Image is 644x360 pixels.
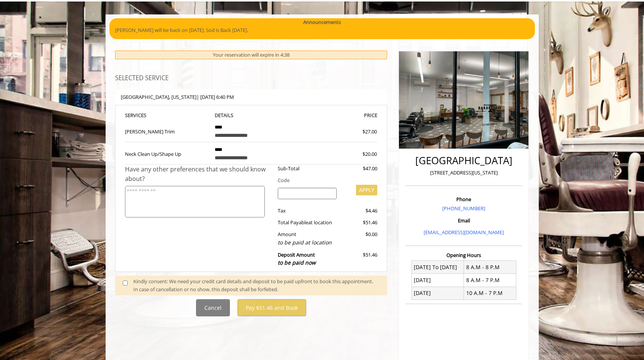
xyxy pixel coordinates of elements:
th: SERVICE [125,111,209,120]
div: $51.46 [342,219,377,227]
div: Code [272,176,377,184]
b: [GEOGRAPHIC_DATA] | [DATE] 6:40 PM [121,94,234,100]
div: Your reservation will expire in 4:38 [115,51,388,59]
h3: SELECTED SERVICE [115,75,388,82]
div: Have any other preferences that we should know about? [125,165,272,184]
h3: Phone [407,197,520,202]
div: Sub-Total [272,165,342,173]
h3: Opening Hours [405,252,522,258]
b: Announcements [303,18,341,26]
button: APPLY [356,185,377,195]
div: Total Payable [272,219,342,227]
td: 8 A.M - 7 P.M [464,274,516,287]
p: [STREET_ADDRESS][US_STATE] [407,169,520,177]
td: 8 A.M - 8 P.M [464,261,516,274]
td: [DATE] To [DATE] [411,261,464,274]
span: at location [308,219,332,226]
div: Amount [272,230,342,247]
div: $20.00 [335,150,377,158]
div: $4.46 [342,207,377,215]
a: [PHONE_NUMBER] [442,205,485,212]
td: [DATE] [411,274,464,287]
th: DETAILS [209,111,293,120]
th: PRICE [293,111,378,120]
div: $0.00 [342,230,377,247]
span: , [US_STATE] [169,94,196,100]
div: $27.00 [335,128,377,136]
td: [DATE] [411,287,464,300]
h2: [GEOGRAPHIC_DATA] [407,155,520,166]
button: Pay $51.46 and Book [237,299,306,316]
a: [EMAIL_ADDRESS][DOMAIN_NAME] [424,229,504,236]
div: $47.00 [342,165,377,173]
div: Kindly consent: We need your credit card details and deposit to be paid upfront to book this appo... [133,278,380,293]
span: to be paid now [278,259,316,266]
h3: Email [407,218,520,223]
button: Cancel [196,299,230,316]
p: [PERSON_NAME] will be back on [DATE]. Sod is Back [DATE]. [115,26,529,34]
b: Deposit Amount [278,251,316,266]
div: Tax [272,207,342,215]
div: to be paid at location [278,238,337,247]
span: S [144,112,146,119]
td: 10 A.M - 7 P.M [464,287,516,300]
div: $51.46 [342,251,377,267]
td: Neck Clean Up/Shape Up [125,142,209,164]
td: [PERSON_NAME] Trim [125,120,209,142]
